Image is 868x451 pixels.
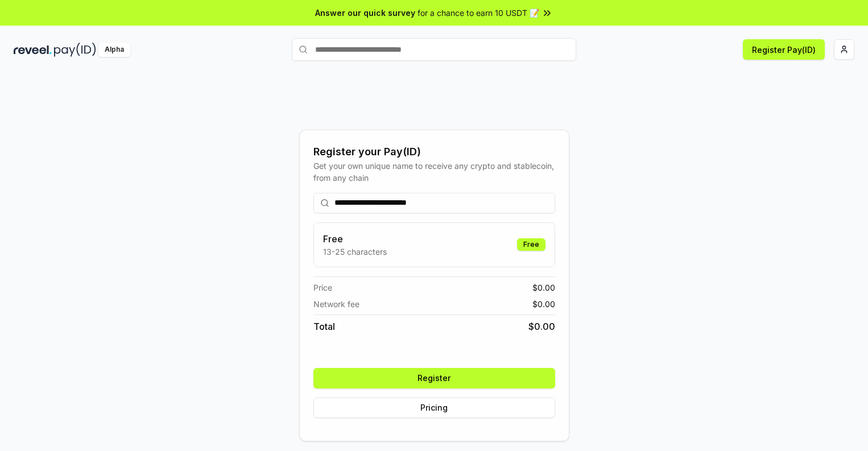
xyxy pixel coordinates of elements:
[313,368,555,388] button: Register
[313,298,359,310] span: Network fee
[54,43,96,57] img: pay_id
[313,144,555,160] div: Register your Pay(ID)
[313,282,332,293] span: Price
[528,320,555,333] span: $ 0.00
[743,39,825,60] button: Register Pay(ID)
[323,246,387,258] p: 13-25 characters
[418,7,539,19] span: for a chance to earn 10 USDT 📝
[323,232,387,246] h3: Free
[517,238,545,251] div: Free
[315,7,415,19] span: Answer our quick survey
[532,282,555,293] span: $ 0.00
[313,160,555,184] div: Get your own unique name to receive any crypto and stablecoin, from any chain
[14,43,52,57] img: reveel_dark
[98,43,130,57] div: Alpha
[313,398,555,418] button: Pricing
[313,320,335,333] span: Total
[532,298,555,310] span: $ 0.00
